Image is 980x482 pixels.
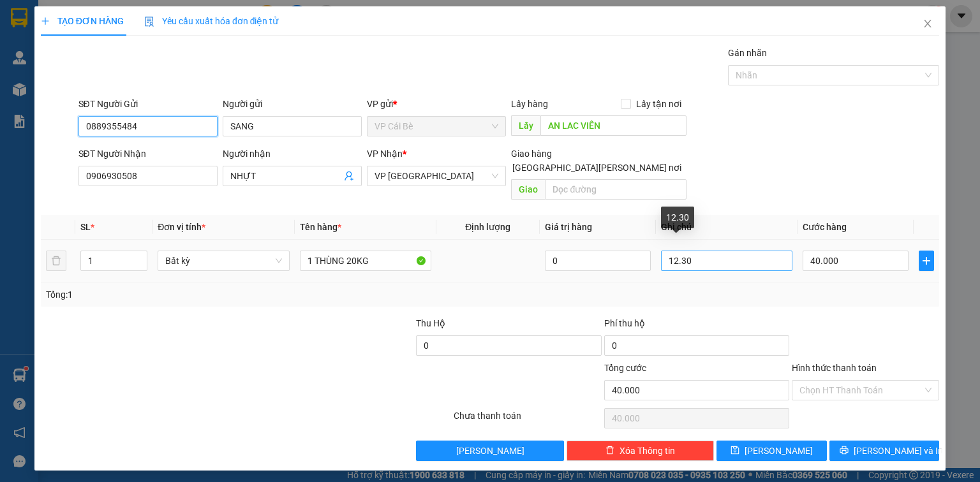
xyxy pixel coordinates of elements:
[620,444,675,458] span: Xóa Thông tin
[511,99,548,109] span: Lấy hàng
[540,115,687,136] input: Dọc đường
[375,117,498,136] span: VP Cái Bè
[465,222,510,232] span: Định lượng
[367,97,506,111] div: VP gửi
[456,444,524,458] span: [PERSON_NAME]
[452,409,602,431] div: Chưa thanh toán
[158,222,205,232] span: Đơn vị tính
[144,16,279,26] span: Yêu cầu xuất hóa đơn điện tử
[829,441,940,461] button: printer[PERSON_NAME] và In
[85,63,174,98] h2: TÁM VUI
[511,149,552,159] span: Giao hàng
[919,256,933,266] span: plus
[604,316,789,335] div: Phí thu hộ
[803,222,847,232] span: Cước hàng
[923,18,933,29] span: close
[731,446,739,456] span: save
[745,444,813,458] span: [PERSON_NAME]
[416,318,445,328] span: Thu Hộ
[545,179,687,200] input: Dọc đường
[631,97,687,111] span: Lấy tận nơi
[728,48,767,58] label: Gán nhãn
[165,251,281,270] span: Bất kỳ
[41,16,124,26] span: TẠO ĐƠN HÀNG
[223,147,362,161] div: Người nhận
[80,222,91,232] span: SL
[511,115,540,136] span: Lấy
[716,441,827,461] button: save[PERSON_NAME]
[144,17,154,27] img: icon
[661,207,694,228] div: 12.30
[507,161,687,175] span: [GEOGRAPHIC_DATA][PERSON_NAME] nơi
[416,441,563,461] button: [PERSON_NAME]
[545,251,651,271] input: 0
[85,38,257,63] h1: Lấy dọc đường
[34,10,125,31] b: Hải Duyên
[605,446,614,456] span: delete
[910,6,946,42] button: Close
[41,17,50,26] span: plus
[661,251,792,271] input: Ghi Chú
[367,149,403,159] span: VP Nhận
[46,288,379,302] div: Tổng: 1
[46,251,66,271] button: delete
[78,147,218,161] div: SĐT Người Nhận
[300,222,341,232] span: Tên hàng
[78,97,218,111] div: SĐT Người Gửi
[567,441,714,461] button: deleteXóa Thông tin
[840,446,849,456] span: printer
[656,215,798,240] th: Ghi chú
[375,166,498,186] span: VP Sài Gòn
[300,251,431,271] input: VD: Bàn, Ghế
[604,363,646,373] span: Tổng cước
[545,222,592,232] span: Giá trị hàng
[792,363,877,373] label: Hình thức thanh toán
[919,251,934,271] button: plus
[344,171,354,181] span: user-add
[854,444,943,458] span: [PERSON_NAME] và In
[511,179,545,200] span: Giao
[223,97,362,111] div: Người gửi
